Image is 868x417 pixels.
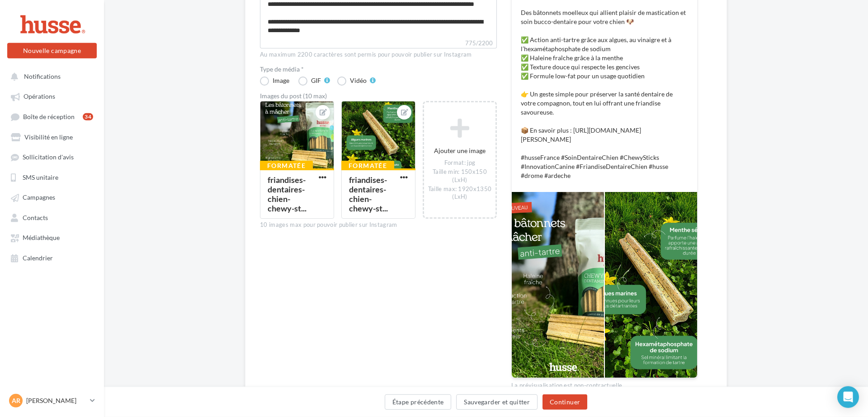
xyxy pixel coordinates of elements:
span: Campagnes [23,194,55,201]
a: AR [PERSON_NAME] [7,392,97,409]
div: 10 images max pour pouvoir publier sur Instagram [260,221,497,229]
span: SMS unitaire [23,173,58,181]
button: Notifications [5,68,95,84]
a: Opérations [5,88,99,104]
div: friandises-dentaires-chien-chewy-st... [268,175,307,213]
div: friandises-dentaires-chien-chewy-st... [349,175,388,213]
a: SMS unitaire [5,169,99,185]
span: AR [12,396,20,405]
label: 775/2200 [260,38,497,48]
div: La prévisualisation est non-contractuelle [511,378,698,390]
span: Médiathèque [23,234,60,242]
div: Au maximum 2200 caractères sont permis pour pouvoir publier sur Instagram [260,51,497,59]
span: Calendrier [23,254,53,262]
a: Médiathèque [5,229,99,245]
button: Nouvelle campagne [7,43,97,58]
a: Boîte de réception34 [5,108,99,125]
div: Images du post (10 max) [260,93,497,99]
a: Calendrier [5,249,99,266]
a: Sollicitation d'avis [5,149,99,165]
div: Vidéo [350,77,367,84]
div: GIF [311,77,321,84]
span: Boîte de réception [23,113,75,120]
span: Visibilité en ligne [24,133,73,141]
button: Étape précédente [385,394,452,410]
span: Contacts [23,214,48,221]
p: [PERSON_NAME] [26,396,86,405]
button: Sauvegarder et quitter [456,394,538,410]
a: Campagnes [5,189,99,205]
a: Visibilité en ligne [5,129,99,145]
div: Formatée [260,161,313,171]
span: Notifications [24,72,61,80]
span: Sollicitation d'avis [23,153,74,161]
span: Opérations [24,93,55,101]
div: Formatée [341,161,394,171]
div: Open Intercom Messenger [837,386,859,408]
div: Image [273,77,289,84]
button: Continuer [542,394,587,410]
div: 34 [83,113,93,120]
label: Type de média * [260,66,497,72]
a: Contacts [5,209,99,225]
